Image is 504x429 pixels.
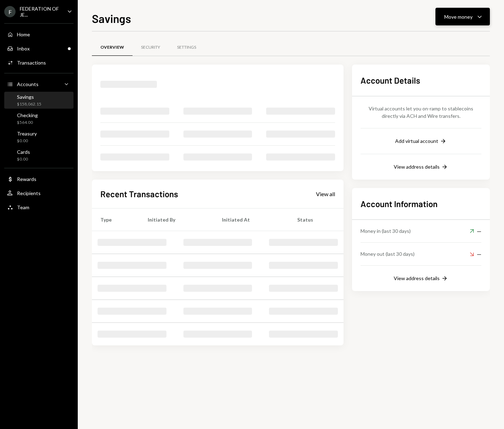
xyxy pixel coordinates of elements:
div: Rewards [17,176,36,182]
a: Home [4,28,74,41]
div: Settings [177,44,196,50]
div: Security [141,44,160,50]
h1: Savings [92,11,131,25]
div: Inbox [17,46,30,52]
div: Recipients [17,190,41,196]
div: Savings [17,94,41,100]
div: $0.00 [17,138,37,144]
div: — [470,227,481,235]
button: Move money [435,8,490,25]
a: Team [4,201,74,213]
div: Accounts [17,81,39,87]
th: Initiated By [139,208,214,231]
button: Add virtual account [395,138,447,145]
div: $564.00 [17,120,38,126]
div: Virtual accounts let you on-ramp to stablecoins directly via ACH and Wire transfers. [361,105,481,120]
a: Recipients [4,187,74,199]
a: Settings [169,38,205,56]
div: View address details [394,164,440,170]
a: Rewards [4,173,74,185]
div: Cards [17,149,30,155]
div: View all [316,191,335,198]
a: Checking$564.00 [4,110,74,127]
h2: Account Details [361,74,481,86]
div: $0.00 [17,156,30,162]
button: View address details [394,163,448,171]
div: Add virtual account [395,138,438,144]
a: Transactions [4,56,74,69]
button: View address details [394,275,448,283]
div: $158,062.15 [17,101,41,107]
div: Team [17,204,29,210]
a: Cards$0.00 [4,147,74,164]
div: Treasury [17,131,37,137]
a: Security [133,38,169,56]
a: Overview [92,38,133,56]
div: Move money [444,13,473,20]
a: Savings$158,062.15 [4,92,74,109]
div: FEDERATION OF JE... [20,6,61,18]
div: Money in (last 30 days) [361,227,411,235]
div: F [4,6,16,17]
div: Money out (last 30 days) [361,250,415,258]
th: Type [92,208,139,231]
a: Inbox [4,42,74,55]
th: Initiated At [213,208,288,231]
div: View address details [394,275,440,281]
h2: Recent Transactions [100,188,178,200]
a: Treasury$0.00 [4,128,74,145]
h2: Account Information [361,198,481,210]
div: — [470,250,481,258]
div: Checking [17,112,38,118]
div: Transactions [17,60,46,66]
div: Home [17,31,30,37]
a: Accounts [4,78,74,90]
th: Status [289,208,344,231]
div: Overview [100,44,124,50]
a: View all [316,190,335,198]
